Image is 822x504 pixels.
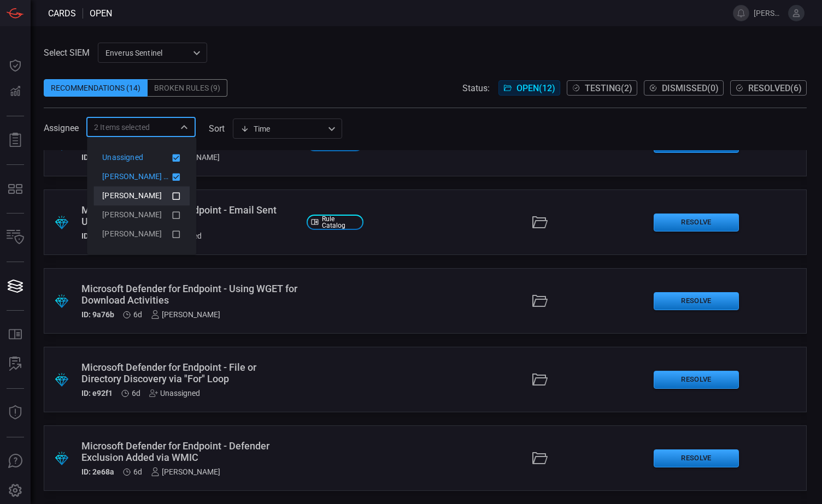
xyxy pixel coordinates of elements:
[81,467,114,476] h5: ID: 2e68a
[81,440,298,463] div: Microsoft Defender for Endpoint - Defender Exclusion Added via WMIC
[322,216,359,229] span: Rule Catalog
[567,80,637,96] button: Testing(2)
[102,172,192,181] span: [PERSON_NAME] (Myself)
[133,467,142,476] span: Sep 10, 2025 11:30 PM
[516,83,555,93] span: Open ( 12 )
[2,127,28,153] button: Reports
[81,310,114,319] h5: ID: 9a76b
[93,148,190,167] li: Unassigned
[2,351,28,377] button: ALERT ANALYSIS
[93,224,190,244] li: Roshni Sapru
[81,389,113,398] h5: ID: e92f1
[94,122,150,133] span: 2 Items selected
[148,79,227,97] div: Broken Rules (9)
[151,467,220,476] div: [PERSON_NAME]
[93,167,190,186] li: Jared Roese (Myself)
[654,214,739,232] button: Resolve
[133,310,142,319] span: Sep 10, 2025 11:31 PM
[177,120,192,135] button: Close
[654,449,739,467] button: Resolve
[81,204,298,227] div: Microsoft Defender for Endpoint - Email Sent Using Powershell
[151,310,220,319] div: [PERSON_NAME]
[754,9,784,17] span: [PERSON_NAME].[PERSON_NAME]
[132,389,140,398] span: Sep 10, 2025 11:31 PM
[102,229,162,238] span: [PERSON_NAME]
[48,8,76,19] span: Cards
[93,205,190,224] li: Jose Rodriguez
[81,153,114,162] h5: ID: 65c84
[44,79,148,97] div: Recommendations (14)
[2,448,28,475] button: Ask Us A Question
[462,83,490,93] span: Status:
[2,322,28,348] button: Rule Catalog
[90,8,112,19] span: open
[2,224,28,251] button: Inventory
[2,273,28,299] button: Cards
[44,123,79,133] span: Assignee
[748,83,802,93] span: Resolved ( 6 )
[81,283,298,306] div: Microsoft Defender for Endpoint - Using WGET for Download Activities
[2,400,28,426] button: Threat Intelligence
[498,80,560,96] button: Open(12)
[2,176,28,202] button: MITRE - Detection Posture
[102,210,162,219] span: [PERSON_NAME]
[149,389,200,398] div: Unassigned
[93,186,190,205] li: Alex Acosta
[44,48,90,58] label: Select SIEM
[81,232,114,240] h5: ID: 4e655
[654,292,739,310] button: Resolve
[102,191,162,200] span: [PERSON_NAME]
[81,361,298,384] div: Microsoft Defender for Endpoint - File or Directory Discovery via "For" Loop
[2,52,28,79] button: Dashboard
[102,153,143,162] span: Unassigned
[585,83,632,93] span: Testing ( 2 )
[654,371,739,389] button: Resolve
[209,123,225,134] label: sort
[2,478,28,504] button: Preferences
[644,80,724,96] button: Dismissed(0)
[2,79,28,105] button: Detections
[240,123,325,134] div: Time
[662,83,719,93] span: Dismissed ( 0 )
[730,80,807,96] button: Resolved(6)
[105,48,190,58] p: Enverus Sentinel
